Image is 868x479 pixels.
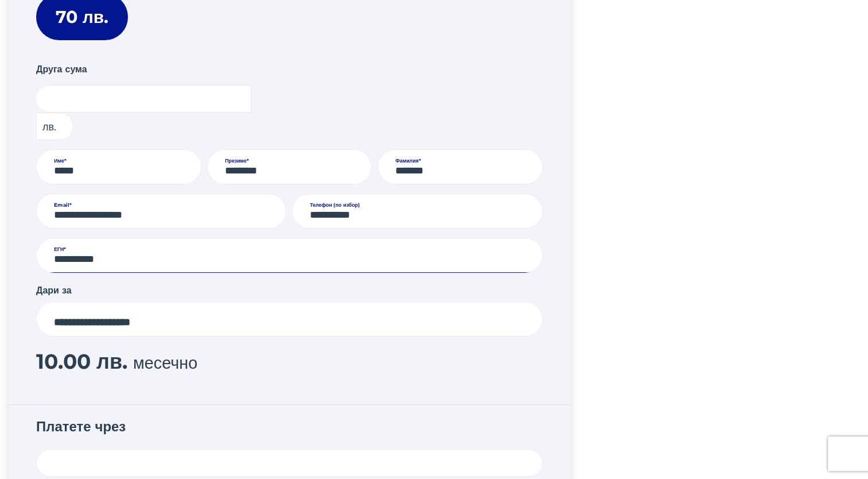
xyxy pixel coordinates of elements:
span: 10.00 [36,349,91,374]
span: лв. [36,113,73,140]
label: Дари за [36,283,72,297]
h3: Платете чрез [36,419,543,440]
span: лв. [96,349,127,374]
label: Друга сума [36,62,87,78]
span: месечно [133,353,197,373]
iframe: Secure card payment input frame [54,458,525,469]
